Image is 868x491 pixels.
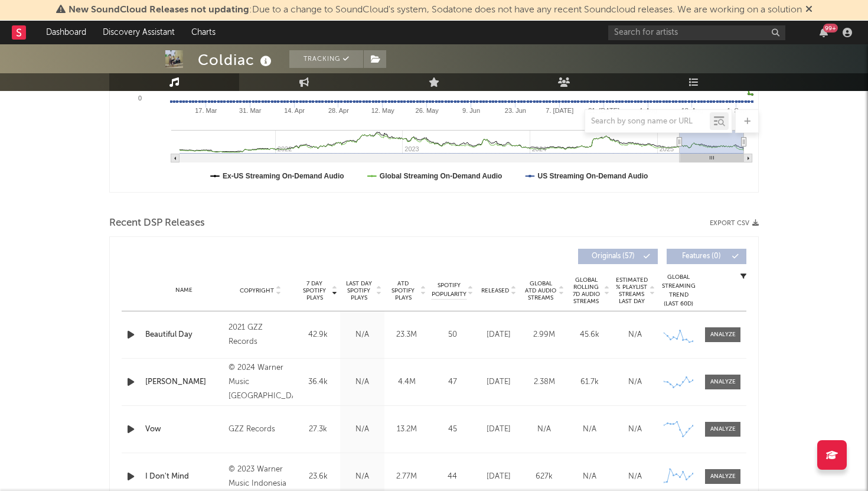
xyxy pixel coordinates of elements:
div: N/A [524,424,564,435]
text: 0 [138,95,142,102]
text: 14. Apr [284,107,305,114]
button: 99+ [820,28,828,37]
div: 50 [432,329,473,341]
div: 23.3M [387,329,426,341]
span: Released [481,287,509,294]
a: Beautiful Day [145,329,223,341]
button: Tracking [289,50,363,68]
div: 27.3k [299,424,337,435]
text: Ex-US Streaming On-Demand Audio [223,172,344,180]
div: N/A [343,471,381,483]
span: Features ( 0 ) [674,253,729,260]
span: Global ATD Audio Streams [524,280,557,301]
text: 18. Aug [681,107,703,114]
text: US Streaming On-Demand Audio [537,172,648,180]
div: [DATE] [479,424,518,435]
a: Dashboard [38,21,94,44]
input: Search for artists [608,25,785,40]
span: Copyright [240,287,274,294]
div: 47 [432,376,473,388]
span: ATD Spotify Plays [387,280,419,301]
span: : Due to a change to SoundCloud's system, Sodatone does not have any recent Soundcloud releases. ... [68,5,802,15]
div: [DATE] [479,376,518,388]
div: 2021 GZZ Records [229,321,293,349]
div: N/A [343,329,381,341]
span: Last Day Spotify Plays [343,280,374,301]
span: New SoundCloud Releases not updating [68,5,249,15]
text: 17. Mar [195,107,217,114]
div: N/A [615,424,655,435]
span: Global Rolling 7D Audio Streams [570,277,602,305]
div: Name [145,286,223,295]
div: © 2024 Warner Music [GEOGRAPHIC_DATA] [229,361,293,404]
span: 7 Day Spotify Plays [299,280,330,301]
div: N/A [615,329,655,341]
div: 23.6k [299,471,337,483]
div: 45.6k [570,329,609,341]
text: 23. Jun [505,107,526,114]
div: [DATE] [479,471,518,483]
button: Export CSV [710,220,759,227]
div: 42.9k [299,329,337,341]
div: N/A [615,376,655,388]
div: 45 [432,424,473,435]
div: 99 + [823,24,838,32]
div: Coldiac [198,50,275,70]
a: I Don't Mind [145,471,223,483]
text: Global Streaming On-Demand Audio [380,172,502,180]
button: Features(0) [667,249,746,264]
div: 44 [432,471,473,483]
text: 28. Apr [328,107,349,114]
text: 21. [DATE] [588,107,619,114]
text: 31. Mar [239,107,262,114]
text: 26. May [416,107,439,114]
a: Discovery Assistant [94,21,183,44]
div: N/A [615,471,655,483]
div: N/A [570,471,609,483]
div: [DATE] [479,329,518,341]
div: 36.4k [299,376,337,388]
div: N/A [343,376,381,388]
a: [PERSON_NAME] [145,376,223,388]
text: 1. Sep [727,107,746,114]
div: 2.77M [387,471,426,483]
span: Recent DSP Releases [109,216,205,230]
div: N/A [570,424,609,435]
text: 4. Aug [639,107,657,114]
text: 7. [DATE] [546,107,573,114]
div: 13.2M [387,424,426,435]
text: 12. May [371,107,395,114]
button: Originals(57) [578,249,658,264]
div: 2.99M [524,329,564,341]
div: 61.7k [570,376,609,388]
div: Global Streaming Trend (Last 60D) [661,273,696,308]
div: 2.38M [524,376,564,388]
div: © 2023 Warner Music Indonesia [229,463,293,491]
div: 627k [524,471,564,483]
span: Spotify Popularity [432,281,466,299]
div: N/A [343,424,381,435]
text: 9. Jun [462,107,480,114]
a: Vow [145,424,223,435]
div: GZZ Records [229,422,293,437]
span: Estimated % Playlist Streams Last Day [615,277,648,305]
span: Dismiss [805,5,812,15]
a: Charts [183,21,224,44]
input: Search by song name or URL [585,117,710,126]
span: Originals ( 57 ) [586,253,640,260]
div: 4.4M [387,376,426,388]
